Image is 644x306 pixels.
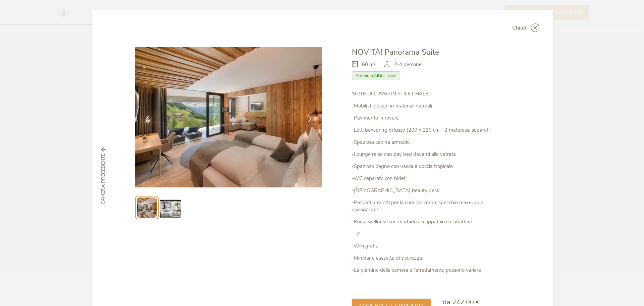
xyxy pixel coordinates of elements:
[352,163,509,170] p: -Spazioso bagno con vasca e doccia tropicale
[352,255,509,262] p: -Minibar e cassetta di sicurezza
[160,197,181,218] img: Preview
[352,127,509,134] p: -Letti boxspring di lusso (200 x 210 cm - 2 materassi separati)
[100,154,107,204] span: Camera precedente
[352,187,509,194] p: -[DEMOGRAPHIC_DATA] beauty desk
[135,47,322,187] img: NOVITÀ! Panorama Suite
[352,47,439,57] span: NOVITÀ! Panorama Suite
[362,61,376,68] span: 60 m²
[394,61,422,68] span: 2-4 persone
[352,139,509,146] p: -Spaziosa cabina armadio
[352,72,400,80] span: Premium All Inclusive
[352,90,509,97] p: SUITE DI LUSSO IN STILE CHALET
[352,115,509,122] p: -Pavimento in rovere
[352,199,509,213] p: -Pregiati prodotti per la cura del corpo, specchio make-up e asciugacapelli
[352,243,509,250] p: -WiFi gratis
[352,175,509,182] p: -WC separato con bidet
[352,230,509,237] p: -TV
[352,151,509,158] p: -Lounge relax con day bed davanti alla vetrata
[352,267,509,274] p: -La piantina della camera e l’arredamento possono variare
[352,102,509,110] p: -Mobili di design in materiali naturali
[137,198,157,218] img: Preview
[352,218,509,225] p: -Borsa wellness con morbido accappatoio e ciabattine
